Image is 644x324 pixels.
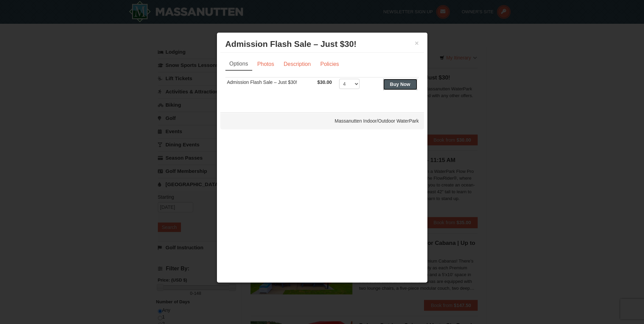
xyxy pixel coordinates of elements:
[279,58,315,71] a: Description
[390,82,410,87] strong: Buy Now
[253,58,279,71] a: Photos
[317,79,332,85] span: $30.00
[225,58,252,71] a: Options
[225,39,419,49] h3: Admission Flash Sale – Just $30!
[383,79,417,90] button: Buy Now
[316,58,343,71] a: Policies
[415,40,419,47] button: ×
[220,112,424,129] div: Massanutten Indoor/Outdoor WaterPark
[225,77,316,94] td: Admission Flash Sale – Just $30!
